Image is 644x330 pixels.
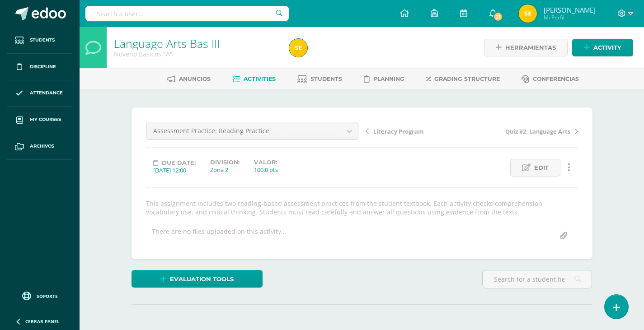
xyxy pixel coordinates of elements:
span: Mi Perfil [544,14,596,21]
div: Zona 2 [210,166,240,174]
a: Students [297,72,342,86]
a: Attendance [7,80,72,107]
span: Evaluation tools [170,271,234,288]
a: Archivos [7,133,72,160]
span: Activity [593,39,621,56]
span: Quiz #2: Language Arts [505,127,570,135]
span: Herramientas [505,39,556,56]
input: Search for a student here… [483,270,592,288]
a: Activity [572,39,633,56]
img: 4e9def19cc85b7c337b3cd984476dcf2.png [519,5,537,23]
input: Search a user… [85,6,289,21]
a: Grading structure [426,72,500,86]
span: Cerrar panel [25,318,60,325]
a: Activities [232,72,276,86]
label: Division: [210,159,240,166]
div: 100.0 pts [254,166,278,174]
a: Herramientas [484,39,568,56]
span: Conferencias [533,75,579,82]
span: Students [310,75,342,82]
span: Anuncios [179,75,211,82]
a: Soporte [11,289,69,302]
span: [PERSON_NAME] [544,5,596,14]
a: My courses [7,107,72,133]
div: This assignment includes two reading-based assessment practices from the student textbook. Each a... [142,199,582,216]
span: Assessment Practice: Reading Practice [153,122,334,139]
span: Discipline [30,63,56,70]
a: Students [7,27,72,54]
div: There are no files uploaded on this activity… [152,227,286,245]
div: [DATE] 12:00 [153,166,196,174]
span: Grading structure [434,75,500,82]
span: 21 [493,12,503,22]
span: Planning [373,75,404,82]
img: 4e9def19cc85b7c337b3cd984476dcf2.png [289,39,307,57]
span: Soporte [37,293,58,299]
a: Language Arts Bas III [114,36,220,51]
span: Edit [534,159,549,176]
span: Attendance [30,89,63,97]
a: Anuncios [167,72,211,86]
span: Activities [244,75,276,82]
label: Valor: [254,159,278,166]
a: Quiz #2: Language Arts [472,126,578,135]
a: Planning [364,72,404,86]
span: Students [30,37,55,44]
div: Noveno Básicos 'A' [114,50,278,58]
a: Evaluation tools [132,270,263,288]
a: Discipline [7,54,72,80]
a: Literacy Program [366,126,472,135]
a: Conferencias [522,72,579,86]
span: Archivos [30,143,54,150]
span: Due date: [162,159,196,166]
h1: Language Arts Bas III [114,37,278,50]
span: My courses [30,116,61,123]
a: Assessment Practice: Reading Practice [146,122,358,139]
span: Literacy Program [373,127,424,135]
